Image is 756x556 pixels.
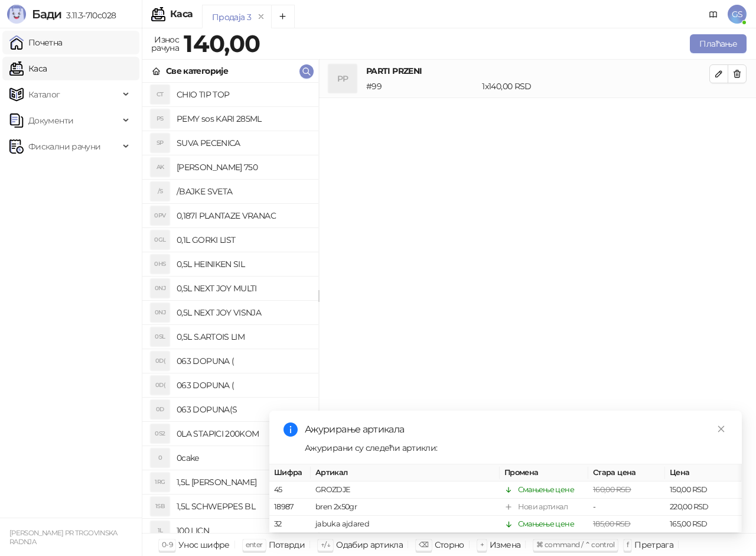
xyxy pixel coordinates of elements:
h4: CHIO TIP TOP [177,85,309,104]
h4: 0cake [177,448,309,467]
div: Унос шифре [178,537,230,552]
a: Каса [9,57,47,80]
div: 1RG [151,473,170,492]
div: 0HS [151,255,170,274]
h4: 1,5L [PERSON_NAME] [177,473,309,492]
div: Све категорије [166,64,228,77]
th: Стара цена [588,464,665,482]
span: ⌫ [419,540,428,549]
div: Ажурирање артикала [305,422,728,437]
div: 1L [151,521,170,540]
th: Артикал [311,464,500,482]
h4: 1,5L SCHWEPPES BL [177,497,309,516]
td: bren 2x50gr [311,499,500,516]
td: 18987 [269,499,311,516]
img: Logo [7,5,26,24]
div: 0 [151,448,170,467]
div: Износ рачуна [149,32,181,56]
div: 0SL [151,327,170,346]
td: - [588,499,665,516]
th: Промена [500,464,588,482]
span: enter [246,540,263,549]
h4: PARTI PRZENI [366,64,709,77]
span: 160,00 RSD [593,485,631,494]
div: 0GL [151,230,170,249]
span: Документи [28,109,73,132]
div: 0D [151,400,170,419]
div: 0S2 [151,424,170,443]
div: 1SB [151,497,170,516]
div: Сторно [435,537,464,552]
h4: 100 LICN [177,521,309,540]
div: Претрага [634,537,673,552]
h4: 0,5L HEINIKEN SIL [177,255,309,274]
a: Close [715,422,728,435]
td: jabuka ajdared [311,516,500,533]
div: 0NJ [151,279,170,298]
div: Нови артикал [518,501,568,513]
td: 150,00 RSD [665,482,742,499]
div: PS [151,109,170,128]
div: 0D( [151,352,170,370]
div: AK [151,158,170,177]
h4: SUVA PECENICA [177,134,309,152]
button: remove [253,12,269,22]
h4: 0,5L NEXT JOY MULTI [177,279,309,298]
div: Потврди [269,537,305,552]
a: Документација [704,5,723,24]
td: 32 [269,516,311,533]
h4: PEMY sos KARI 285ML [177,109,309,128]
div: grid [142,83,318,533]
div: /S [151,182,170,201]
span: ⌘ command / ⌃ control [536,540,615,549]
div: Одабир артикла [336,537,403,552]
div: Продаја 3 [212,11,251,24]
h4: 063 DOPUNA ( [177,376,309,395]
h4: 063 DOPUNA(S [177,400,309,419]
div: Каса [170,9,193,19]
div: Смањење цене [518,518,574,530]
h4: 0,5L NEXT JOY VISNJA [177,303,309,322]
h4: 063 DOPUNA ( [177,352,309,370]
a: Почетна [9,31,63,54]
h4: 0,187l PLANTAZE VRANAC [177,206,309,225]
span: + [480,540,484,549]
h4: [PERSON_NAME] 750 [177,158,309,177]
div: CT [151,85,170,104]
span: Бади [32,7,61,21]
h4: /BAJKE SVETA [177,182,309,201]
strong: 140,00 [184,29,260,58]
span: 185,00 RSD [593,519,631,528]
span: info-circle [283,422,298,437]
div: Измена [490,537,520,552]
span: Фискални рачуни [28,135,100,158]
button: Плаћање [690,34,747,53]
span: 0-9 [162,540,172,549]
th: Цена [665,464,742,482]
small: [PERSON_NAME] PR TRGOVINSKA RADNJA [9,529,118,546]
td: 220,00 RSD [665,499,742,516]
span: f [627,540,628,549]
span: 3.11.3-710c028 [61,10,116,21]
th: Шифра [269,464,311,482]
div: PP [328,64,357,93]
div: 0PV [151,206,170,225]
td: 45 [269,482,311,499]
span: ↑/↓ [321,540,330,549]
div: 1 x 140,00 RSD [480,80,712,93]
div: Ажурирани су следећи артикли: [305,441,728,454]
div: # 99 [364,80,480,93]
td: 165,00 RSD [665,516,742,533]
div: 0D( [151,376,170,395]
div: Смањење цене [518,484,574,496]
h4: 0LA STAPICI 200KOM [177,424,309,443]
button: Add tab [271,5,295,28]
span: close [717,425,725,433]
td: GROZDJE [311,482,500,499]
span: GS [728,5,747,24]
div: SP [151,134,170,152]
div: 0NJ [151,303,170,322]
span: Каталог [28,83,60,106]
h4: 0,5L S.ARTOIS LIM [177,327,309,346]
h4: 0,1L GORKI LIST [177,230,309,249]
